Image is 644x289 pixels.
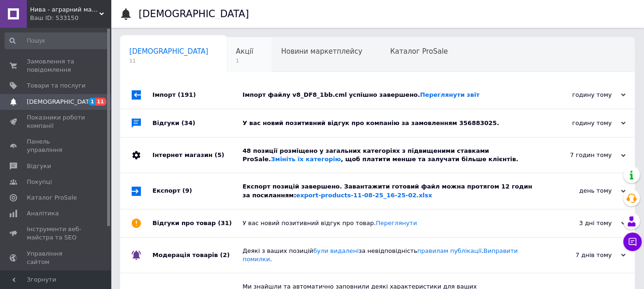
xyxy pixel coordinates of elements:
span: 1 [88,98,96,106]
h1: [DEMOGRAPHIC_DATA] [139,8,249,19]
span: Нива - аграрний магазин niva.biz.ua [30,6,99,14]
span: Аналітика [27,209,59,218]
a: Переглянути звіт [420,91,480,98]
a: Переглянути [376,220,417,226]
a: були видалені [313,247,358,254]
div: Відгуки [152,109,243,137]
span: [DEMOGRAPHIC_DATA] [27,98,95,106]
div: Імпорт [152,81,243,109]
a: export-products-11-08-25_16-25-02.xlsx [296,192,432,199]
span: Каталог ProSale [390,47,448,56]
div: 7 днів тому [533,251,626,259]
span: 11 [96,98,106,106]
div: 3 дні тому [533,219,626,227]
span: Управління сайтом [27,250,85,266]
a: правилам публікації [417,247,481,254]
span: (5) [214,151,224,158]
span: 1 [236,57,254,64]
span: Замовлення та повідомлення [27,57,85,74]
div: Інтернет магазин [152,138,243,173]
span: Інструменти веб-майстра та SEO [27,225,85,242]
button: Чат з покупцем [623,232,642,251]
span: Панель управління [27,138,85,154]
span: Новини маркетплейсу [281,47,362,56]
input: Пошук [5,32,109,49]
div: Ваш ID: 533150 [30,14,111,22]
span: (9) [182,187,192,194]
span: Покупці [27,178,52,186]
div: У вас новий позитивний відгук про компанію за замовленням 356883025. [243,119,533,127]
span: Товари та послуги [27,82,85,90]
div: годину тому [533,91,626,99]
div: Експорт [152,173,243,208]
div: Деякі з ваших позицій за невідповідність . . [243,247,533,264]
div: день тому [533,187,626,195]
span: (31) [218,220,232,226]
div: Експорт позицій завершено. Завантажити готовий файл можна протягом 12 годин за посиланням: [243,182,533,199]
span: (2) [220,251,230,258]
div: Імпорт файлу v8_DF8_1bb.cml успішно завершено. [243,91,533,99]
span: 11 [129,57,208,64]
a: Виправити помилки [243,247,518,263]
div: Відгуки про товар [152,209,243,237]
span: (34) [182,119,195,126]
span: Акції [236,47,254,56]
a: Змініть їх категорію [271,156,340,163]
div: 48 позиції розміщено у загальних категоріях з підвищеними ставками ProSale. , щоб платити менше т... [243,147,533,163]
div: У вас новий позитивний відгук про товар. [243,219,533,227]
span: Каталог ProSale [27,194,77,202]
span: Відгуки [27,162,51,170]
span: (191) [178,91,196,98]
span: Показники роботи компанії [27,113,85,130]
div: годину тому [533,119,626,127]
div: 7 годин тому [533,151,626,159]
span: [DEMOGRAPHIC_DATA] [129,47,208,56]
div: Модерація товарів [152,238,243,273]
